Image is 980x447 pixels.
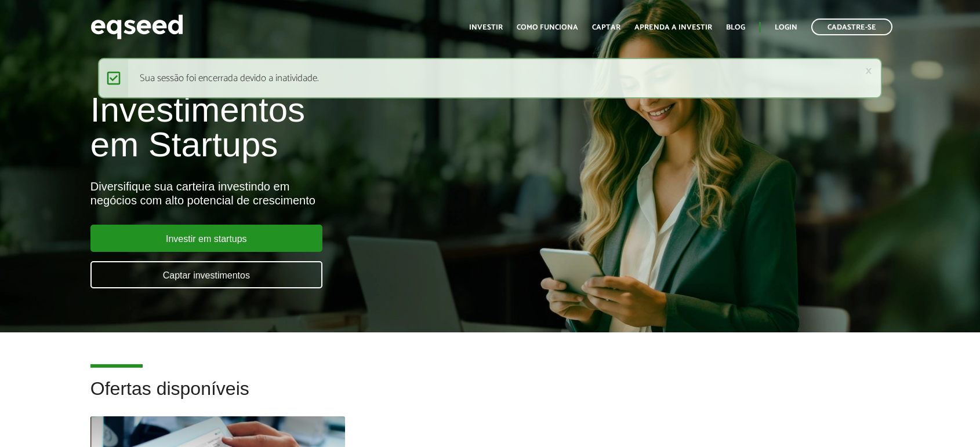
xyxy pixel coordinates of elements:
a: Blog [726,24,745,31]
a: × [865,65,872,77]
img: EqSeed [90,12,183,42]
h2: Ofertas disponíveis [90,379,890,416]
div: Sua sessão foi encerrada devido a inatividade. [98,58,882,98]
a: Investir [469,24,503,31]
a: Aprenda a investir [634,24,712,31]
a: Captar [592,24,620,31]
a: Investir em startups [90,225,322,252]
a: Captar investimentos [90,261,322,288]
a: Cadastre-se [811,19,892,35]
h1: Investimentos em Startups [90,93,563,162]
a: Login [775,24,797,31]
div: Diversifique sua carteira investindo em negócios com alto potencial de crescimento [90,179,563,207]
a: Como funciona [517,24,578,31]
